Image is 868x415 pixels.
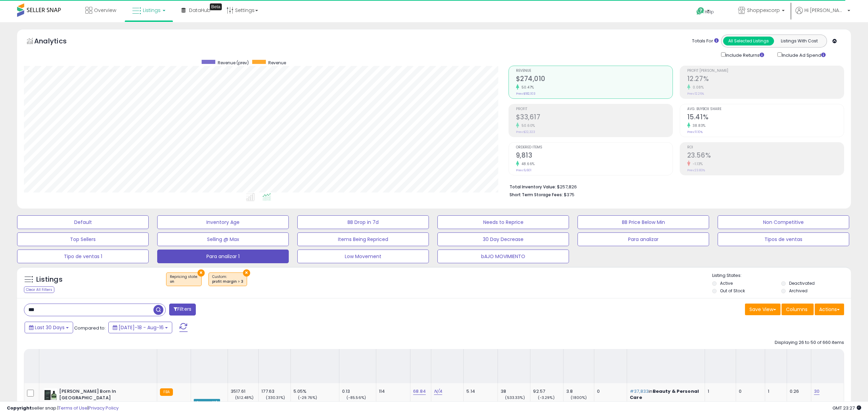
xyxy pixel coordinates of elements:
h2: 12.27% [687,75,844,84]
label: Out of Stock [720,288,745,294]
button: Inventory Age [157,215,289,229]
span: Profit [PERSON_NAME] [687,69,844,73]
div: 0.13 [342,388,376,394]
div: 0 [597,388,622,394]
span: Beauty & Personal Care [630,388,699,401]
span: Repricing state : [170,274,198,284]
div: 0.26 [790,388,806,394]
h2: 9,813 [516,151,673,161]
h2: 23.56% [687,151,844,161]
div: 177.63 [261,388,290,394]
span: #37,833 [630,388,649,394]
b: Short Term Storage Fees: [510,192,563,198]
h2: $33,617 [516,113,673,122]
div: 3.8 [566,388,594,394]
button: BB Price Below Min [578,215,709,229]
small: FBA [160,388,173,396]
button: Non Competitive [718,215,849,229]
h5: Listings [36,275,63,284]
span: [DATE]-18 - Aug-16 [119,324,164,331]
button: Low Movement [297,250,429,263]
button: × [243,269,250,277]
div: 92.57 [533,388,563,394]
a: Hi [PERSON_NAME] [796,7,850,22]
a: Privacy Policy [89,405,119,411]
div: 0 [739,388,760,394]
div: profit margin > 3 [212,279,243,284]
b: Total Inventory Value: [510,184,556,190]
div: 1 [768,388,782,394]
span: Revenue [268,60,286,66]
div: 5.05% [294,388,339,394]
button: Para analizar 1 [157,250,289,263]
button: Filters [169,304,196,316]
span: Ordered Items [516,146,673,149]
h2: $274,010 [516,75,673,84]
span: 2025-09-16 23:27 GMT [832,405,861,411]
small: Prev: 11.10% [687,130,703,134]
span: Revenue (prev) [218,60,249,66]
small: Prev: $182,103 [516,92,535,96]
small: 38.83% [690,123,706,128]
span: DataHub [189,7,211,14]
span: Last 30 Days [35,324,65,331]
button: Listings With Cost [774,37,825,45]
button: Selling @ Max [157,232,289,246]
span: Avg. Buybox Share [687,107,844,111]
button: Actions [815,304,844,315]
button: Default [17,215,149,229]
label: Archived [789,288,808,294]
button: Para analizar [578,232,709,246]
small: -1.13% [690,161,703,166]
button: Tipo de ventas 1 [17,250,149,263]
h2: 15.41% [687,113,844,122]
a: Help [691,2,727,22]
span: ROI [687,146,844,149]
button: All Selected Listings [723,37,774,45]
div: Displaying 26 to 50 of 660 items [775,339,844,346]
div: on [170,279,198,284]
small: 50.47% [519,85,534,90]
span: Overview [94,7,116,14]
div: seller snap | | [7,405,119,412]
span: Custom: [212,274,243,284]
span: Listings [143,7,161,14]
img: 41+iR89sEpL._SL40_.jpg [44,388,57,402]
a: N/A [434,388,442,395]
button: Tipos de ventas [718,232,849,246]
button: 30 Day Decrease [437,232,569,246]
button: Last 30 Days [25,322,73,333]
div: 5.14 [466,388,492,394]
small: 48.66% [519,161,535,166]
button: Save View [745,304,781,315]
span: Help [705,9,714,15]
div: 114 [379,388,405,394]
div: Clear All Filters [24,286,54,293]
a: 30 [814,388,819,395]
button: Top Sellers [17,232,149,246]
div: Totals For [692,38,719,44]
button: BB Drop in 7d [297,215,429,229]
small: 0.08% [690,85,704,90]
div: 3517.61 [231,388,258,394]
label: Active [720,280,733,286]
span: Shoppexcorp [747,7,780,14]
label: Deactivated [789,280,815,286]
span: Compared to: [74,325,106,331]
h5: Analytics [34,36,80,48]
small: Prev: 23.83% [687,168,705,172]
span: Profit [516,107,673,111]
p: in [630,388,700,401]
span: Hi [PERSON_NAME] [804,7,845,14]
span: Revenue [516,69,673,73]
small: Prev: 6,601 [516,168,531,172]
small: 50.60% [519,123,535,128]
div: 1 [708,388,731,394]
button: × [198,269,205,277]
span: Columns [786,306,808,313]
div: 38 [501,388,530,394]
a: 68.84 [413,388,426,395]
div: Include Returns [716,51,772,59]
small: Prev: 12.26% [687,92,704,96]
strong: Copyright [7,405,32,411]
